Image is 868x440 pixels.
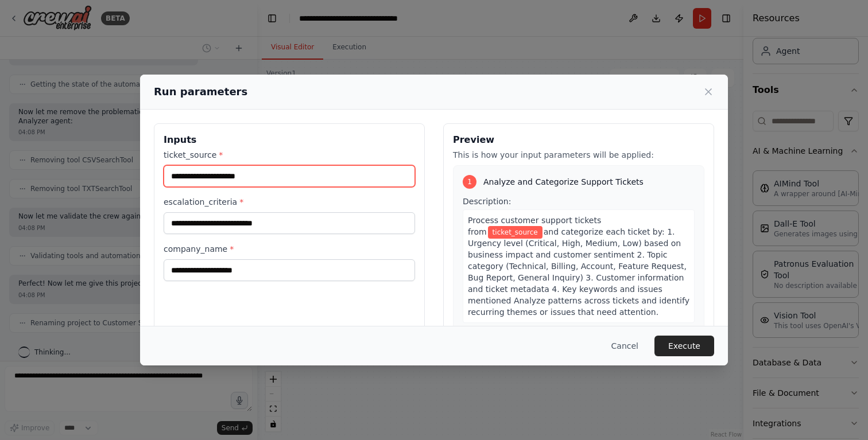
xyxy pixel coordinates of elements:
button: Execute [654,336,714,356]
button: Cancel [602,336,648,356]
label: ticket_source [164,149,415,161]
label: company_name [164,243,415,255]
span: Analyze and Categorize Support Tickets [483,176,644,188]
p: This is how your input parameters will be applied: [453,149,704,161]
h3: Inputs [164,133,415,147]
span: Process customer support tickets from [468,216,601,236]
span: Description: [463,197,511,206]
div: 1 [463,175,476,189]
span: Variable: ticket_source [488,226,542,239]
h3: Preview [453,133,704,147]
h2: Run parameters [154,84,247,100]
span: and categorize each ticket by: 1. Urgency level (Critical, High, Medium, Low) based on business i... [468,227,689,317]
label: escalation_criteria [164,196,415,208]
